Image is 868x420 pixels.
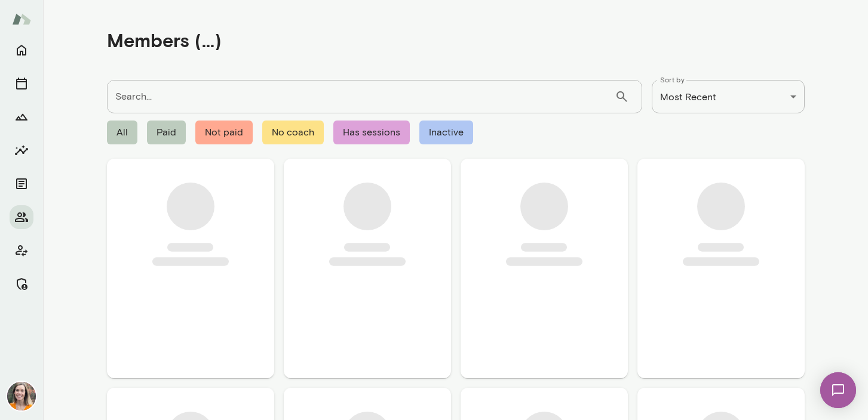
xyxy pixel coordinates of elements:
button: Members [10,205,33,229]
span: All [107,121,137,144]
img: Mento [12,8,31,30]
span: Inactive [419,121,473,144]
span: No coach [262,121,324,144]
img: Carrie Kelly [7,382,36,410]
label: Sort by [660,75,685,85]
button: Insights [10,138,33,162]
span: Has sessions [333,121,410,144]
h4: Members (...) [107,29,222,51]
button: Manage [10,272,33,296]
button: Client app [10,239,33,262]
div: Most Recent [652,80,805,113]
button: Home [10,38,33,62]
button: Documents [10,172,33,196]
span: Paid [147,121,186,144]
button: Sessions [10,72,33,95]
button: Growth Plan [10,105,33,129]
span: Not paid [195,121,253,144]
